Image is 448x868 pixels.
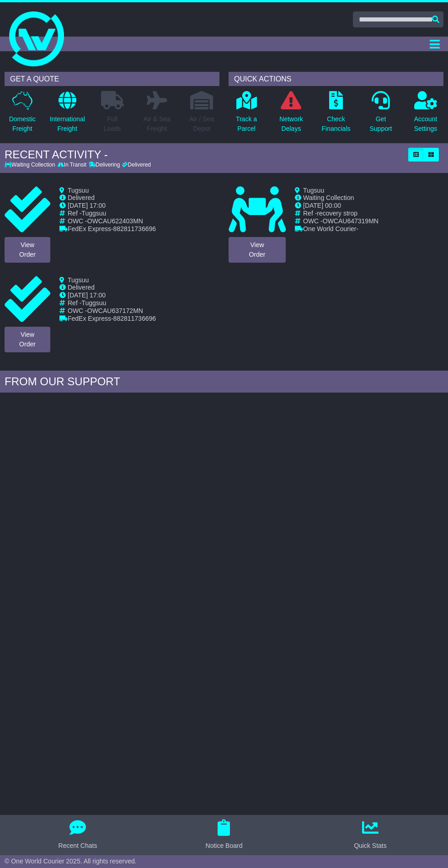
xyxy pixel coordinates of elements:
[68,210,156,217] td: Ref -
[354,841,387,851] div: Quick Stats
[9,114,36,134] p: Domestic Freight
[53,819,103,851] button: Recent Chats
[229,237,286,263] a: ViewOrder
[87,307,143,314] span: OWCAU637172MN
[348,819,392,851] button: Quick Stats
[206,841,243,851] div: Notice Board
[303,210,379,217] td: Ref -
[279,114,303,134] p: Network Delays
[303,225,379,233] td: -
[68,307,156,315] td: OWC -
[56,162,87,168] div: In Transit
[426,37,443,51] button: Toggle navigation
[68,187,89,194] span: Tugsuu
[321,91,351,139] a: CheckFinancials
[68,315,156,323] td: -
[235,91,257,139] a: Track aParcel
[68,315,111,322] span: FedEx Express
[49,91,85,139] a: InternationalFreight
[5,375,443,388] div: FROM OUR SUPPORT
[68,291,106,299] span: [DATE] 17:00
[303,225,356,232] span: One World Courier
[5,72,219,86] div: GET A QUOTE
[68,194,95,201] span: Delivered
[87,162,121,168] div: Delivering
[414,114,437,134] p: Account Settings
[68,225,111,232] span: FedEx Express
[68,299,156,307] td: Ref -
[68,225,156,233] td: -
[317,210,357,217] span: recovery strop
[369,114,392,134] p: Get Support
[321,114,350,134] p: Check Financials
[5,162,56,168] div: Waiting Collection
[68,284,95,291] span: Delivered
[303,194,354,201] span: Waiting Collection
[414,91,438,139] a: AccountSettings
[68,202,106,209] span: [DATE] 17:00
[236,114,257,134] p: Track a Parcel
[229,72,443,86] div: QUICK ACTIONS
[5,327,50,352] a: ViewOrder
[121,162,151,168] div: Delivered
[200,819,248,851] button: Notice Board
[189,114,214,134] p: Air / Sea Depot
[9,91,36,139] a: DomesticFreight
[5,148,404,162] div: RECENT ACTIVITY -
[50,114,85,134] p: International Freight
[81,210,106,217] span: Tuggsuu
[279,91,303,139] a: NetworkDelays
[303,202,341,209] span: [DATE] 00:00
[323,217,379,225] span: OWCAU647319MN
[5,857,137,865] span: © One World Courier 2025. All rights reserved.
[303,217,379,225] td: OWC -
[81,299,106,307] span: Tuggsuu
[5,237,50,263] a: ViewOrder
[68,276,89,284] span: Tugsuu
[87,217,143,225] span: OWCAU622403MN
[68,217,156,225] td: OWC -
[59,841,97,851] div: Recent Chats
[369,91,392,139] a: GetSupport
[101,114,124,134] p: Full Loads
[113,315,156,322] span: 882811736696
[144,114,171,134] p: Air & Sea Freight
[113,225,156,232] span: 882811736696
[303,187,324,194] span: Tugsuu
